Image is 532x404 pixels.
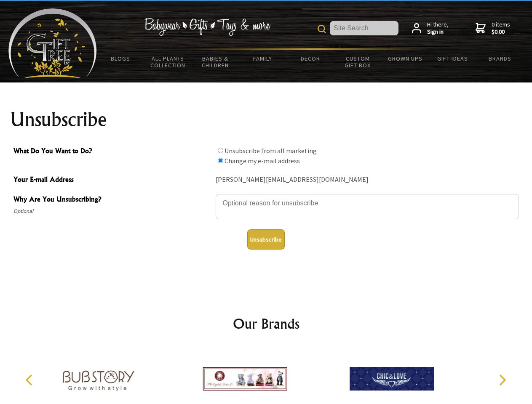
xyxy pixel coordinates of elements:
span: What Do You Want to Do? [13,146,211,158]
a: All Plants Collection [144,50,192,74]
a: BLOGS [97,50,144,67]
a: Babies & Children [192,50,239,74]
button: Unsubscribe [247,229,285,250]
span: Optional [13,206,211,216]
label: Unsubscribe from all marketing [225,146,317,155]
a: 0 items$0.00 [476,21,510,36]
strong: Sign in [427,28,449,36]
span: Why Are You Unsubscribing? [13,194,211,206]
textarea: Why Are You Unsubscribing? [216,194,519,219]
span: Your E-mail Address [13,174,211,186]
strong: $0.00 [492,28,510,36]
input: What Do You Want to Do? [218,148,223,153]
h1: Unsubscribe [10,109,522,130]
img: Babyware - Gifts - Toys and more... [8,8,97,78]
input: Site Search [330,21,398,35]
h2: Our Brands [17,314,516,334]
a: Grown Ups [381,50,429,67]
div: [PERSON_NAME][EMAIL_ADDRESS][DOMAIN_NAME] [216,173,519,186]
button: Previous [21,371,40,389]
img: Babywear - Gifts - Toys & more [144,18,270,36]
a: Family [239,50,287,67]
a: Brands [476,50,524,67]
span: 0 items [492,21,510,36]
span: Hi there, [427,21,449,36]
label: Change my e-mail address [225,157,300,165]
a: Custom Gift Box [334,50,382,74]
img: product search [318,25,326,33]
input: What Do You Want to Do? [218,158,223,163]
a: Hi there,Sign in [412,21,449,36]
a: Decor [286,50,334,67]
button: Next [493,371,511,389]
a: Gift Ideas [429,50,476,67]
